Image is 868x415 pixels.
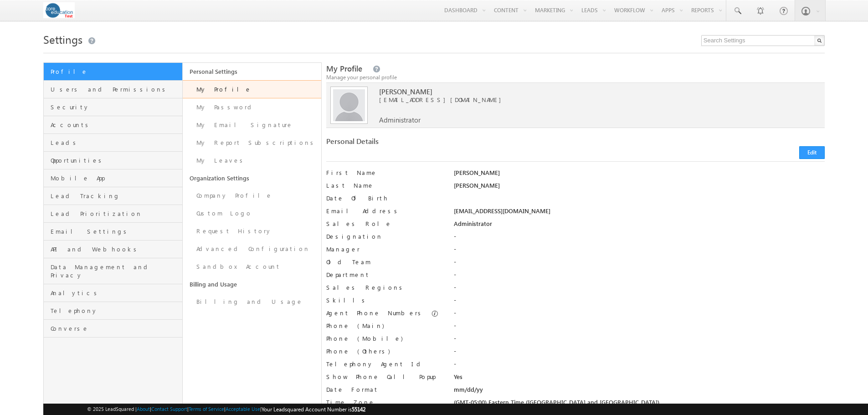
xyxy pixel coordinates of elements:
[183,80,321,98] a: My Profile
[51,121,180,129] span: Accounts
[183,258,321,276] a: Sandbox Account
[454,398,824,411] div: (GMT-05:00) Eastern Time ([GEOGRAPHIC_DATA] and [GEOGRAPHIC_DATA])
[44,284,182,302] a: Analytics
[43,2,75,18] img: Custom Logo
[44,81,182,98] a: Users and Permissions
[326,271,441,279] label: Department
[454,334,824,347] div: -
[44,223,182,241] a: Email Settings
[326,169,441,177] label: First Name
[183,205,321,222] a: Custom Logo
[326,207,441,215] label: Email Address
[183,134,321,152] a: My Report Subscriptions
[454,283,824,296] div: -
[183,240,321,258] a: Advanced Configuration
[454,271,824,283] div: -
[352,406,365,413] span: 55142
[379,96,778,104] span: [EMAIL_ADDRESS][DOMAIN_NAME]
[44,152,182,169] a: Opportunities
[189,406,224,412] a: Terms of Service
[44,320,182,338] a: Converse
[326,385,441,394] label: Date Format
[151,406,187,412] a: Contact Support
[183,98,321,116] a: My Password
[326,137,569,150] div: Personal Details
[183,187,321,205] a: Company Profile
[326,245,441,253] label: Manager
[183,116,321,134] a: My Email Signature
[454,373,824,385] div: Yes
[454,207,824,220] div: [EMAIL_ADDRESS][DOMAIN_NAME]
[379,87,778,96] span: [PERSON_NAME]
[326,309,424,317] label: Agent Phone Numbers
[326,398,441,406] label: Time Zone
[326,181,441,190] label: Last Name
[454,360,824,373] div: -
[51,192,180,200] span: Lead Tracking
[454,385,824,398] div: mm/dd/yy
[44,205,182,223] a: Lead Prioritization
[326,283,441,292] label: Sales Regions
[51,103,180,111] span: Security
[183,169,321,187] a: Organization Settings
[326,220,441,228] label: Sales Role
[51,324,180,333] span: Converse
[454,245,824,258] div: -
[51,138,180,147] span: Leads
[454,322,824,334] div: -
[44,187,182,205] a: Lead Tracking
[454,169,824,181] div: [PERSON_NAME]
[326,194,441,202] label: Date Of Birth
[326,73,825,82] div: Manage your personal profile
[51,174,180,182] span: Mobile App
[51,245,180,253] span: API and Webhooks
[701,35,825,46] input: Search Settings
[326,296,441,304] label: Skills
[183,276,321,293] a: Billing and Usage
[51,210,180,218] span: Lead Prioritization
[799,146,825,159] button: Edit
[454,232,824,245] div: -
[454,309,824,322] div: -
[44,116,182,134] a: Accounts
[51,227,180,236] span: Email Settings
[51,85,180,93] span: Users and Permissions
[87,405,365,414] span: © 2025 LeadSquared | | | | |
[326,258,441,266] label: Old Team
[454,347,824,360] div: -
[51,156,180,164] span: Opportunities
[226,406,260,412] a: Acceptable Use
[44,169,182,187] a: Mobile App
[326,334,403,343] label: Phone (Mobile)
[183,152,321,169] a: My Leaves
[44,302,182,320] a: Telephony
[51,67,180,76] span: Profile
[43,32,82,46] span: Settings
[454,181,824,194] div: [PERSON_NAME]
[137,406,150,412] a: About
[183,63,321,80] a: Personal Settings
[51,289,180,297] span: Analytics
[454,220,824,232] div: Administrator
[326,360,441,368] label: Telephony Agent Id
[326,347,441,355] label: Phone (Others)
[454,296,824,309] div: -
[326,322,441,330] label: Phone (Main)
[183,293,321,311] a: Billing and Usage
[44,134,182,152] a: Leads
[51,307,180,315] span: Telephony
[326,63,362,74] span: My Profile
[379,116,421,124] span: Administrator
[44,98,182,116] a: Security
[262,406,365,413] span: Your Leadsquared Account Number is
[326,373,441,381] label: Show Phone Call Popup
[44,258,182,284] a: Data Management and Privacy
[183,222,321,240] a: Request History
[454,258,824,271] div: -
[51,263,180,279] span: Data Management and Privacy
[44,63,182,81] a: Profile
[44,241,182,258] a: API and Webhooks
[326,232,441,241] label: Designation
